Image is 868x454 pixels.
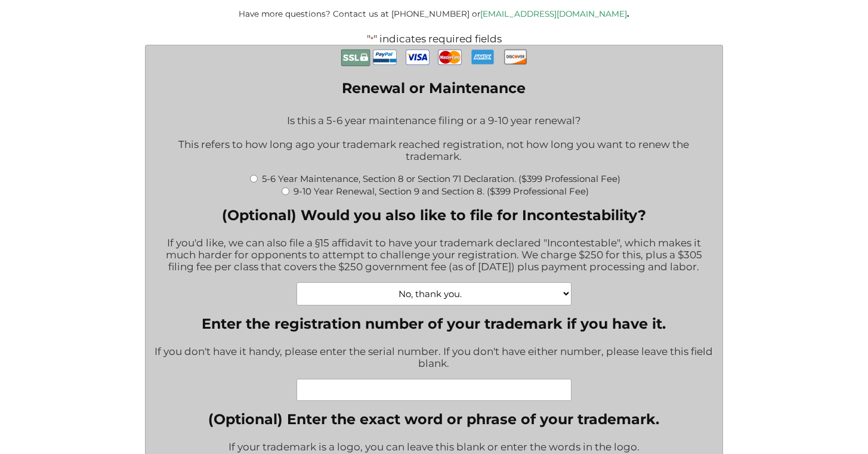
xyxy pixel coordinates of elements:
div: If you don't have it handy, please enter the serial number. If you don't have either number, plea... [155,338,713,379]
div: If you'd like, we can also file a §15 affidavit to have your trademark declared "Incontestable", ... [155,229,713,282]
img: Secure Payment with SSL [341,45,370,70]
p: " " indicates required fields [113,33,755,45]
img: MasterCard [438,45,462,69]
img: PayPal [373,45,397,69]
label: 5-6 Year Maintenance, Section 8 or Section 71 Declaration. ($399 Professional Fee) [262,173,620,184]
img: AmEx [471,45,495,69]
label: Enter the registration number of your trademark if you have it. [155,315,713,332]
img: Visa [406,45,430,69]
small: Have more questions? Contact us at [PHONE_NUMBER] or [239,9,629,18]
b: . [627,9,629,18]
legend: Renewal or Maintenance [342,79,526,97]
a: [EMAIL_ADDRESS][DOMAIN_NAME] [480,9,627,18]
div: Is this a 5-6 year maintenance filing or a 9-10 year renewal? This refers to how long ago your tr... [155,107,713,172]
label: (Optional) Would you also like to file for Incontestability? [155,206,713,224]
img: Discover [503,45,527,68]
label: (Optional) Enter the exact word or phrase of your trademark. [208,410,659,428]
label: 9-10 Year Renewal, Section 9 and Section 8. ($399 Professional Fee) [294,186,589,197]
